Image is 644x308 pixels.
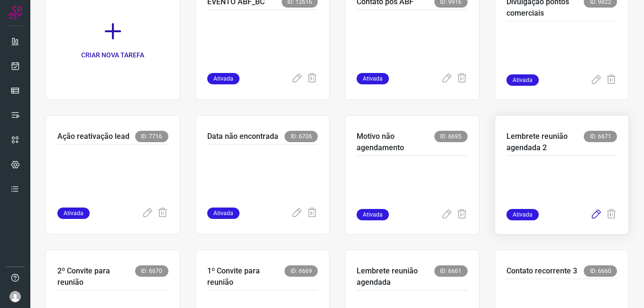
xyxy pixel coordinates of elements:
span: Ativada [357,209,389,220]
p: Ação reativação lead [57,131,129,142]
span: ID: 6706 [285,131,318,142]
span: ID: 6695 [434,131,468,142]
p: Contato recorrente 3 [506,265,577,277]
p: Data não encontrada [207,131,278,142]
span: ID: 7716 [135,131,168,142]
p: Lembrete reunião agendada 2 [506,131,584,154]
span: Ativada [207,208,239,219]
p: Lembrete reunião agendada [357,265,434,288]
p: CRIAR NOVA TAREFA [81,50,144,60]
span: ID: 6671 [584,131,617,142]
span: Ativada [506,74,539,86]
span: Ativada [506,209,539,220]
span: Ativada [207,73,239,84]
span: Ativada [357,73,389,84]
span: Ativada [57,208,90,219]
p: 2º Convite para reunião [57,265,135,288]
img: Logo [8,6,22,20]
span: ID: 6669 [285,265,318,277]
span: ID: 6660 [584,265,617,277]
span: ID: 6670 [135,265,168,277]
p: 1º Convite para reunião [207,265,285,288]
span: ID: 6661 [434,265,468,277]
img: avatar-user-boy.jpg [9,291,21,302]
p: Motivo não agendamento [357,131,434,154]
